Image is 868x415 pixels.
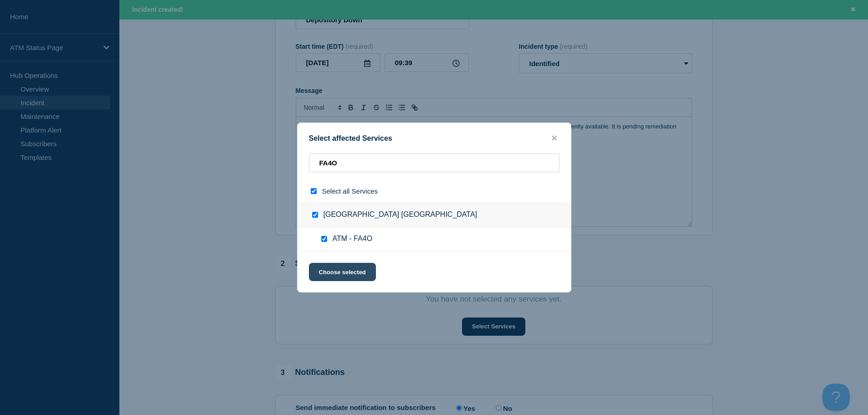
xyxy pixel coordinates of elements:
[549,134,560,143] button: close button
[309,154,560,172] input: Search
[298,134,571,143] div: Select affected Services
[312,212,318,218] input: Oak Harbor WA checkbox
[322,187,378,195] span: Select all Services
[311,188,317,194] input: select all checkbox
[309,263,376,281] button: Choose selected
[298,203,571,227] div: [GEOGRAPHIC_DATA] [GEOGRAPHIC_DATA]
[333,235,373,244] span: ATM - FA4O
[321,236,327,242] input: ATM - FA4O checkbox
